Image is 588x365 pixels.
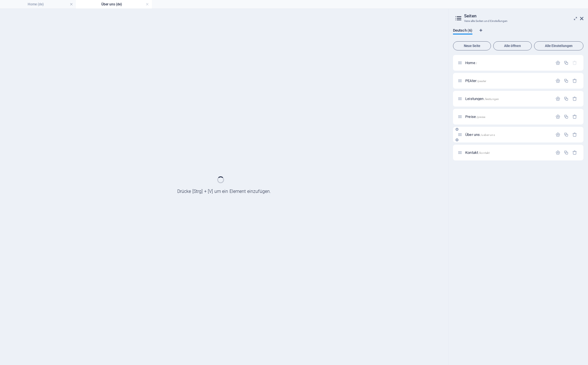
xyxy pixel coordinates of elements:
[572,60,577,65] div: Die Startseite kann nicht gelöscht werden
[555,78,560,83] div: Einstellungen
[555,60,560,65] div: Einstellungen
[453,27,472,35] span: Deutsch (6)
[480,133,495,136] span: /ueber-uns
[572,150,577,155] div: Entfernen
[572,96,577,101] div: Entfernen
[453,41,491,50] button: Neue Seite
[464,151,553,154] div: Kontakt/kontakt
[564,96,569,101] div: Duplizieren
[496,44,529,48] span: Alle öffnen
[464,13,583,19] h2: Seiten
[465,61,477,65] span: Klick, um Seite zu öffnen
[477,79,486,83] span: /peater
[564,60,569,65] div: Duplizieren
[484,97,499,101] span: /leistungen
[464,19,572,24] h3: Verwalte Seiten und Einstellungen
[493,41,532,50] button: Alle öffnen
[453,28,583,39] div: Sprachen-Tabs
[555,150,560,155] div: Einstellungen
[564,78,569,83] div: Duplizieren
[572,114,577,119] div: Entfernen
[465,79,486,83] span: Klick, um Seite zu öffnen
[537,44,581,48] span: Alle Einstellungen
[476,62,477,65] span: /
[464,61,553,65] div: Home/
[464,79,553,83] div: PEAter/peater
[534,41,583,50] button: Alle Einstellungen
[456,44,488,48] span: Neue Seite
[465,115,485,119] span: Klick, um Seite zu öffnen
[555,96,560,101] div: Einstellungen
[479,151,490,154] span: /kontakt
[76,1,152,7] h4: Über uns (de)
[465,132,495,137] span: Über uns
[564,150,569,155] div: Duplizieren
[555,114,560,119] div: Einstellungen
[464,133,553,136] div: Über uns/ueber-uns
[465,97,499,101] span: Klick, um Seite zu öffnen
[572,78,577,83] div: Entfernen
[555,132,560,137] div: Einstellungen
[464,115,553,119] div: Preise/preise
[572,132,577,137] div: Entfernen
[476,115,485,119] span: /preise
[464,97,553,101] div: Leistungen/leistungen
[465,150,490,155] span: Klick, um Seite zu öffnen
[564,114,569,119] div: Duplizieren
[564,132,569,137] div: Duplizieren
